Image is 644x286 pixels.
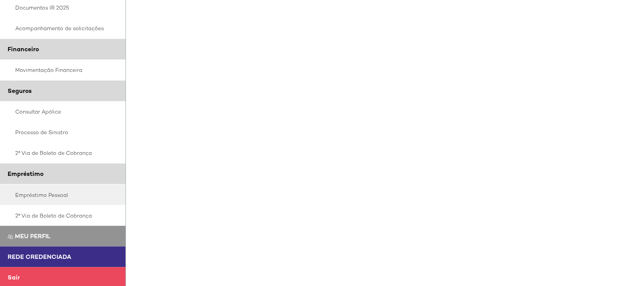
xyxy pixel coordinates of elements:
img: Meu perfil [8,234,13,240]
span: Empréstimo [8,170,43,178]
span: Sair [8,273,20,281]
span: Seguros [8,87,32,95]
span: Financeiro [8,45,39,53]
span: Rede Credenciada [8,253,71,261]
span: Meu perfil [15,232,50,240]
